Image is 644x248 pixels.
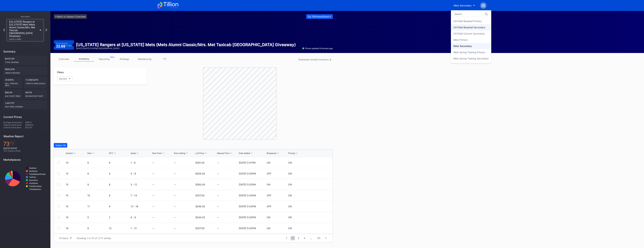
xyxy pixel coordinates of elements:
[453,32,485,35] div: Citi Field Concert Secondary
[453,20,482,23] div: Citi Field Baseball Primary
[454,13,484,15] input: Search
[453,51,485,54] div: Mets Spring Training Primary
[453,45,472,47] div: Mets Secondary
[453,38,468,41] div: Mets Primary
[453,57,489,60] div: Mets Spring Training Secondary
[453,26,485,29] div: Citi Field Baseball Secondary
